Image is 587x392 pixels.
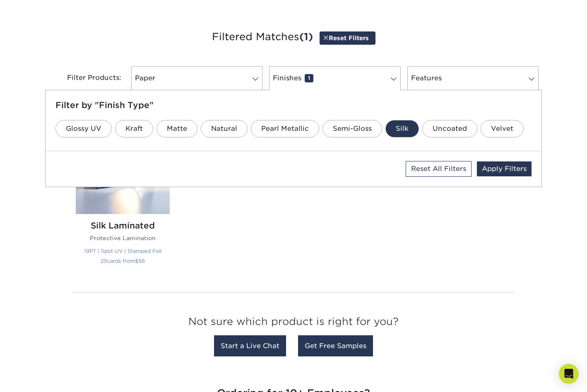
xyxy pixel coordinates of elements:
[101,258,145,264] small: cards from
[322,120,382,137] a: Semi-Gloss
[385,120,419,137] a: Silk
[214,335,286,356] a: Start a Live Chat
[406,161,472,177] a: Reset All Filters
[156,120,197,137] a: Matte
[251,120,319,137] a: Pearl Metallic
[72,309,515,338] h3: Not sure which product is right for you?
[115,120,153,137] a: Kraft
[559,364,579,384] div: Open Intercom Messenger
[201,120,248,137] a: Natural
[305,74,313,82] span: 1
[477,161,532,176] a: Apply Filters
[76,120,170,275] a: Silk Laminated Business Cards Silk Laminated Protective Lamination 19PT | Spot UV | Stamped Foil ...
[55,120,112,137] a: Glossy UV
[84,248,161,254] small: 19PT | Spot UV | Stamped Foil
[51,18,536,56] h3: Filtered Matches
[407,66,539,90] a: Features
[76,221,170,231] h2: Silk Laminated
[320,31,375,44] a: Reset Filters
[298,335,373,356] a: Get Free Samples
[422,120,477,137] a: Uncoated
[131,66,262,90] a: Paper
[481,120,524,137] a: Velvet
[45,66,128,90] div: Filter Products:
[55,100,532,110] h5: Filter by "Finish Type"
[135,258,138,264] span: $
[269,66,400,90] a: Finishes1
[76,234,170,242] p: Protective Lamination
[299,31,313,43] span: (1)
[138,258,145,264] span: 56
[101,258,107,264] span: 25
